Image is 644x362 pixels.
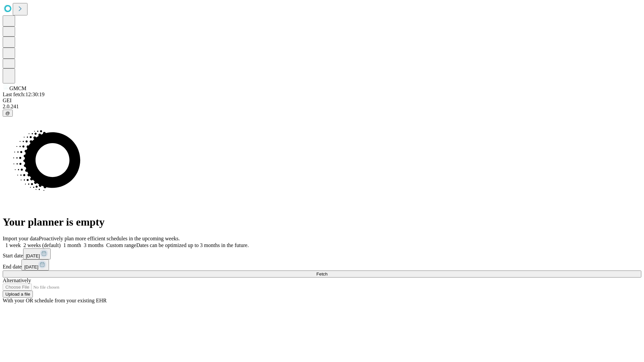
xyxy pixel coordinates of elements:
[3,270,641,278] button: Fetch
[23,248,51,259] button: [DATE]
[3,248,641,259] div: Start date
[3,92,45,97] span: Last fetch: 12:30:19
[3,110,13,117] button: @
[9,85,26,91] span: GMCM
[5,242,21,248] span: 1 week
[24,264,38,269] span: [DATE]
[23,242,61,248] span: 2 weeks (default)
[3,259,641,270] div: End date
[3,104,641,110] div: 2.0.241
[3,236,39,241] span: Import your data
[106,242,136,248] span: Custom range
[3,98,641,104] div: GEI
[3,298,107,303] span: With your OR schedule from your existing EHR
[84,242,104,248] span: 3 months
[5,111,10,116] span: @
[26,253,40,258] span: [DATE]
[63,242,81,248] span: 1 month
[3,216,641,228] h1: Your planner is empty
[3,291,33,298] button: Upload a file
[316,271,327,277] span: Fetch
[39,236,180,241] span: Proactively plan more efficient schedules in the upcoming weeks.
[21,259,49,270] button: [DATE]
[136,242,249,248] span: Dates can be optimized up to 3 months in the future.
[3,278,31,283] span: Alternatively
